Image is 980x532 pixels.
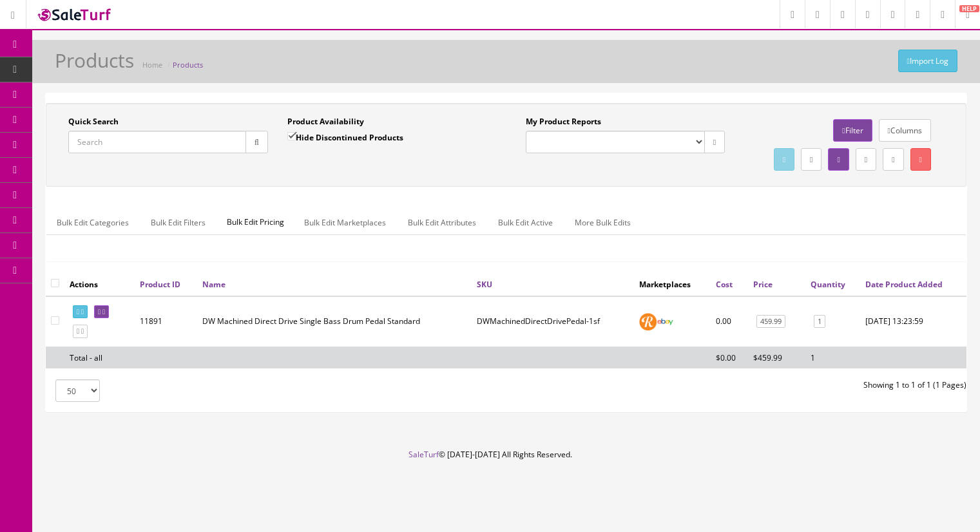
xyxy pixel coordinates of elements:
a: SKU [477,279,492,290]
a: Products [173,60,203,70]
a: Bulk Edit Attributes [398,210,486,235]
td: DW Machined Direct Drive Single Bass Drum Pedal Standard [197,296,472,347]
a: Columns [879,119,931,142]
label: Product Availability [287,116,364,128]
td: 0.00 [711,296,748,347]
h1: Products [55,50,134,71]
label: My Product Reports [526,116,601,128]
a: SaleTurf [408,449,439,460]
a: Date Product Added [865,279,943,290]
td: 11891 [135,296,197,347]
td: 1 [805,347,861,368]
a: Import Log [898,50,957,72]
a: Home [142,60,162,70]
td: $0.00 [711,347,748,368]
a: Bulk Edit Categories [46,210,139,235]
a: Price [753,279,773,290]
a: Product ID [140,279,180,290]
span: Bulk Edit Pricing [217,210,294,234]
a: Cost [716,279,733,290]
label: Quick Search [68,116,119,128]
span: HELP [959,5,979,12]
img: reverb [639,313,657,330]
a: Bulk Edit Marketplaces [294,210,396,235]
label: Hide Discontinued Products [287,131,403,144]
td: Total - all [64,347,135,368]
th: Marketplaces [634,272,711,296]
td: $459.99 [748,347,805,368]
img: ebay [657,313,674,330]
a: Quantity [811,279,845,290]
a: Name [202,279,226,290]
a: More Bulk Edits [564,210,641,235]
a: Filter [833,119,872,142]
td: DWMachinedDirectDrivePedal-1sf [472,296,634,347]
input: Search [68,131,246,153]
img: SaleTurf [36,6,113,23]
a: 459.99 [756,315,785,328]
input: Hide Discontinued Products [287,132,296,140]
th: Actions [64,272,135,296]
a: Bulk Edit Filters [140,210,216,235]
a: 1 [814,315,825,328]
td: 2025-06-12 13:23:59 [860,296,966,347]
a: Bulk Edit Active [488,210,563,235]
div: Showing 1 to 1 of 1 (1 Pages) [506,379,977,391]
